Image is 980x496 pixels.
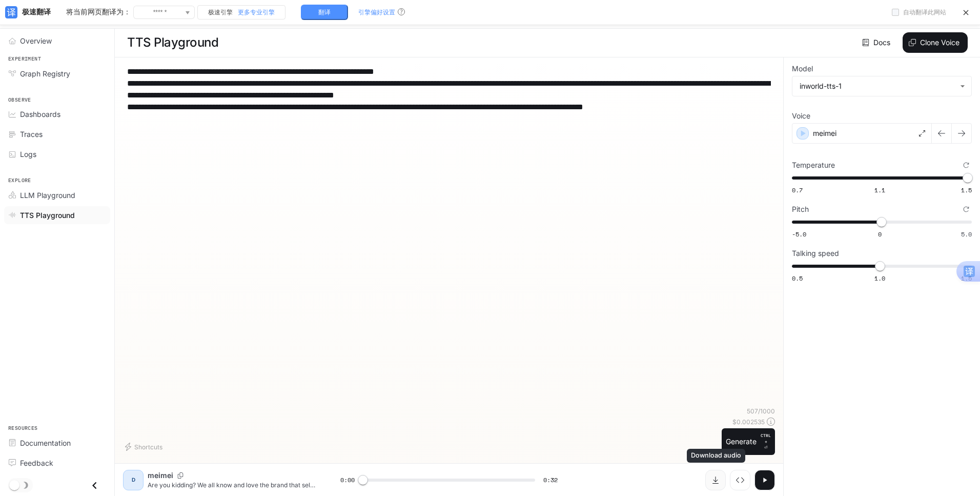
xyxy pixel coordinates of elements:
span: 0:00 [340,475,355,485]
button: Clone Voice [903,32,968,53]
button: Reset to default [961,160,972,171]
a: Feedback [4,454,110,472]
span: 1.5 [961,186,972,194]
div: inworld-tts-1 [792,76,971,96]
span: Graph Registry [20,68,70,79]
span: Overview [20,35,52,46]
span: Dashboards [20,109,60,120]
p: meimei [813,128,836,138]
span: TTS Playground [20,210,75,221]
a: Overview [4,32,110,50]
span: 0.7 [792,186,803,194]
span: Dark mode toggle [9,479,19,490]
p: ⏎ [761,432,771,451]
a: TTS Playground [4,206,110,224]
button: Copy Voice ID [173,472,188,479]
a: Documentation [4,434,110,452]
span: Traces [20,129,43,140]
a: LLM Playground [4,186,110,204]
button: Shortcuts [123,439,167,455]
span: Feedback [20,458,53,468]
p: Pitch [792,206,809,213]
span: -5.0 [792,230,806,239]
p: meimei [148,470,173,481]
button: Close drawer [83,475,106,496]
a: Logs [4,145,110,163]
p: Are you kidding? We all know and love the brand that sells these for $40 to $45， Guys, get your h... [148,481,316,489]
a: Docs [860,32,894,53]
span: 0 [878,230,882,239]
span: 1.1 [874,186,885,194]
p: 507 / 1000 [747,407,775,415]
a: Dashboards [4,105,110,123]
p: Temperature [792,162,835,169]
button: Inspect [730,470,750,490]
button: GenerateCTRL +⏎ [722,428,775,455]
span: 0:32 [543,475,558,485]
span: 0.5 [792,274,803,283]
p: Model [792,65,813,72]
span: Documentation [20,438,71,448]
div: D [125,472,141,488]
span: Logs [20,149,36,160]
h1: TTS Playground [127,32,218,53]
p: Voice [792,112,810,120]
a: Graph Registry [4,65,110,83]
p: CTRL + [761,432,771,445]
p: Talking speed [792,250,839,257]
span: LLM Playground [20,190,75,201]
span: 1.0 [874,274,885,283]
button: Reset to default [961,204,972,215]
a: Traces [4,125,110,143]
span: 5.0 [961,230,972,239]
button: Download audio [705,470,726,490]
p: $ 0.002535 [732,418,765,426]
div: inworld-tts-1 [800,81,955,91]
div: Download audio [687,449,745,463]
